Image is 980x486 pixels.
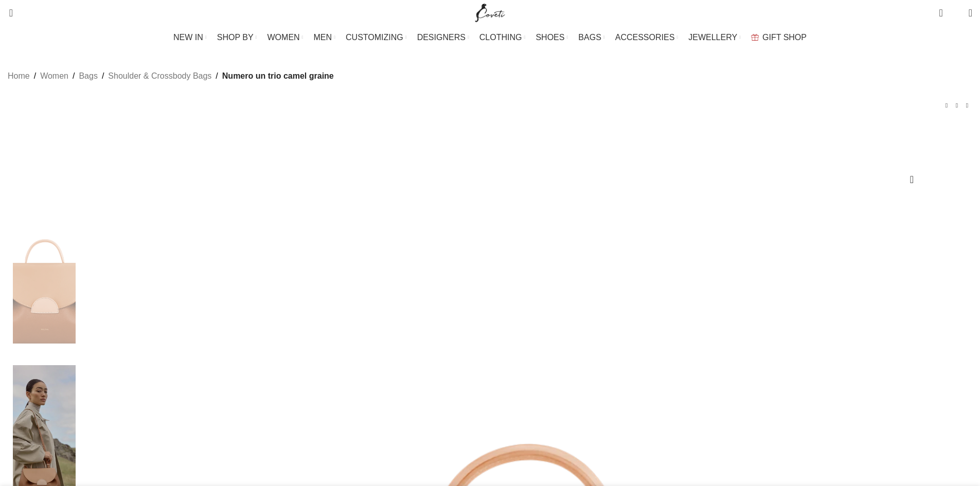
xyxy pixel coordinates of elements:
[578,27,604,48] a: BAGS
[615,27,679,48] a: ACCESSORIES
[8,69,334,83] nav: Breadcrumb
[268,32,300,42] span: WOMEN
[173,27,207,48] a: NEW IN
[536,32,564,42] span: SHOES
[417,32,466,42] span: DESIGNERS
[762,32,807,42] span: GIFT SHOP
[578,32,601,42] span: BAGS
[268,27,304,48] a: WOMEN
[314,27,335,48] a: MEN
[40,69,68,83] a: Women
[940,5,948,13] span: 0
[951,3,961,23] div: My Wishlist
[751,27,807,48] a: GIFT SHOP
[222,69,334,83] span: Numero un trio camel graine
[953,10,960,18] span: 0
[314,32,332,42] span: MEN
[751,34,759,41] img: GiftBag
[217,32,254,42] span: SHOP BY
[473,8,507,16] a: Site logo
[615,32,675,42] span: ACCESSORIES
[346,32,403,42] span: CUSTOMIZING
[688,32,737,42] span: JEWELLERY
[536,27,568,48] a: SHOES
[3,27,977,48] div: Main navigation
[346,27,407,48] a: CUSTOMIZING
[79,69,97,83] a: Bags
[108,69,211,83] a: Shoulder & Crossbody Bags
[934,3,948,23] a: 0
[173,32,203,42] span: NEW IN
[688,27,741,48] a: JEWELLERY
[479,32,522,42] span: CLOTHING
[479,27,526,48] a: CLOTHING
[962,100,972,111] a: Next product
[13,191,76,360] img: Polene
[941,100,952,111] a: Previous product
[3,3,13,23] a: Search
[8,69,30,83] a: Home
[217,27,257,48] a: SHOP BY
[417,27,469,48] a: DESIGNERS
